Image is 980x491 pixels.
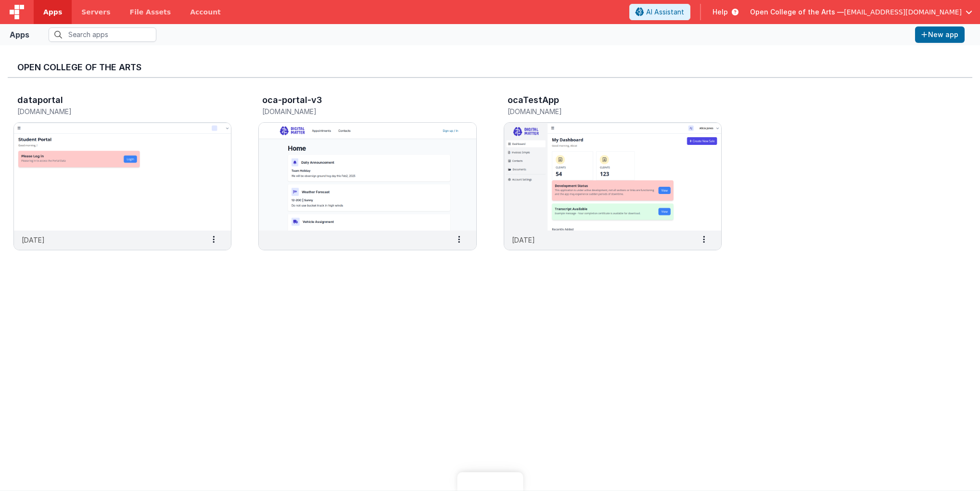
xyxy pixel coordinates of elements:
p: [DATE] [512,235,535,245]
p: [DATE] [22,235,45,245]
span: AI Assistant [646,7,684,17]
span: File Assets [130,7,171,17]
span: [EMAIL_ADDRESS][DOMAIN_NAME] [844,7,962,17]
h5: [DOMAIN_NAME] [262,108,452,115]
h5: [DOMAIN_NAME] [508,108,698,115]
h3: Open College of the Arts [17,63,963,72]
button: Open College of the Arts — [EMAIL_ADDRESS][DOMAIN_NAME] [750,7,972,17]
span: Open College of the Arts — [750,7,844,17]
h5: [DOMAIN_NAME] [17,108,207,115]
h3: dataportal [17,95,63,105]
button: AI Assistant [629,4,690,20]
span: Help [713,7,728,17]
span: Servers [81,7,110,17]
span: Apps [43,7,62,17]
div: Apps [10,29,29,40]
h3: oca-portal-v3 [262,95,322,105]
button: New app [915,26,965,43]
input: Search apps [49,27,156,42]
h3: ocaTestApp [508,95,559,105]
